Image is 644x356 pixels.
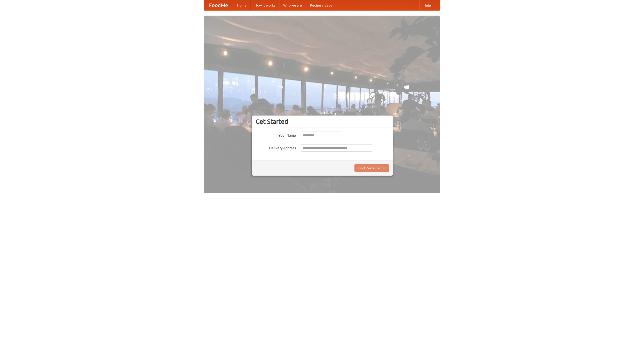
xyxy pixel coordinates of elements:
label: Delivery Address [256,144,296,150]
h3: Get Started [256,118,389,125]
a: Recipe videos [306,0,336,10]
a: Home [233,0,251,10]
a: How it works [251,0,279,10]
a: Who we are [279,0,306,10]
button: Find Restaurants! [354,164,389,172]
a: Help [419,0,435,10]
a: FoodMe [204,0,233,10]
label: Your Name [256,132,296,138]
